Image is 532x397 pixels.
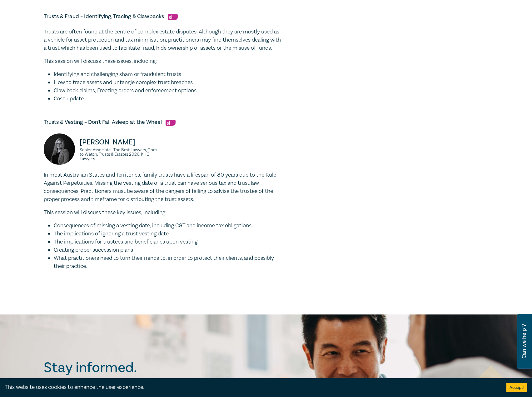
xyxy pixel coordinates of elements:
[44,209,281,217] p: This session will discuss these key issues, including:
[44,359,191,376] h2: Stay informed.
[54,222,281,230] li: Consequences of missing a vesting date, including CGT and income tax obligations
[54,70,281,78] li: Identifying and challenging sham or fraudulent trusts
[54,95,281,103] li: Case update
[168,14,178,20] img: Substantive Law
[54,87,281,95] li: Claw back claims, Freezing orders and enforcement options
[44,28,281,52] p: Trusts are often found at the centre of complex estate disputes. Although they are mostly used as...
[54,238,281,246] li: The implications for trustees and beneficiaries upon vesting
[80,148,159,161] small: Senior Associate | The Best Lawyers, Ones to Watch, Trusts & Estates 2026, KHQ Lawyers
[44,13,281,20] h5: Trusts & Fraud – Identifying, Tracing & Clawbacks
[54,78,281,87] li: How to trace assets and untangle complex trust breaches
[80,137,159,147] p: [PERSON_NAME]
[5,383,497,391] div: This website uses cookies to enhance the user experience.
[54,246,281,254] li: Creating proper succession plans
[54,254,281,270] li: What practitioners need to turn their minds to, in order to protect their clients, and possibly t...
[521,318,527,365] span: Can we help ?
[506,383,527,392] button: Accept cookies
[44,118,281,126] h5: Trusts & Vesting – Don't Fall Asleep at the Wheel
[166,120,176,126] img: Substantive Law
[44,57,281,65] p: This session will discuss these issues, including:
[44,133,75,165] img: Laura Hussey
[44,171,281,204] p: In most Australian States and Territories, family trusts have a lifespan of 80 years due to the R...
[54,230,281,238] li: The implications of ignoring a trust vesting date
